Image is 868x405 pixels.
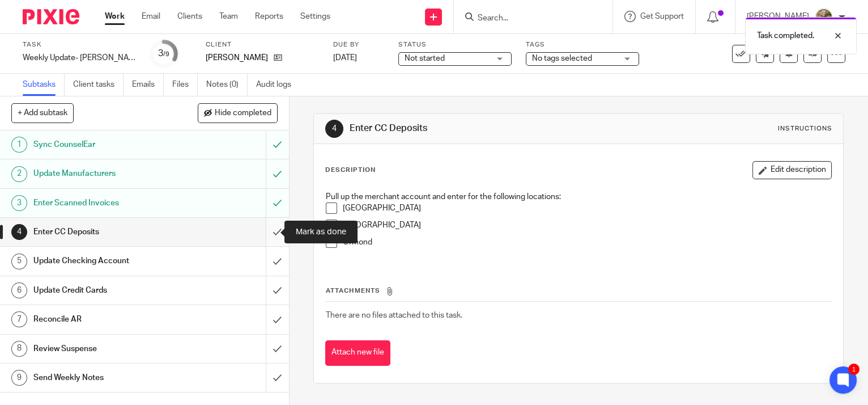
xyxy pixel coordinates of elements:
[132,74,164,96] a: Emails
[105,11,125,22] a: Work
[33,311,181,328] h1: Reconcile AR
[11,341,27,357] div: 8
[33,165,181,182] h1: Update Manufacturers
[219,11,238,22] a: Team
[11,137,27,153] div: 1
[326,311,462,319] span: There are no files attached to this task.
[11,370,27,386] div: 9
[23,74,65,96] a: Subtasks
[11,166,27,182] div: 2
[255,11,283,22] a: Reports
[343,220,831,231] p: [GEOGRAPHIC_DATA]
[848,364,860,375] div: 1
[172,74,198,96] a: Files
[256,74,300,96] a: Audit logs
[33,340,181,357] h1: Review Suspense
[206,74,248,96] a: Notes (0)
[163,51,169,57] small: /9
[33,252,181,269] h1: Update Checking Account
[405,54,445,62] span: Not started
[343,237,831,248] p: Ormond
[757,30,814,41] p: Task completed.
[326,288,380,294] span: Attachments
[206,40,319,49] label: Client
[33,136,181,153] h1: Sync CounselEar
[177,11,202,22] a: Clients
[300,11,330,22] a: Settings
[333,40,384,49] label: Due by
[33,369,181,386] h1: Send Weekly Notes
[33,223,181,241] h1: Enter CC Deposits
[752,161,832,179] button: Edit description
[11,195,27,211] div: 3
[23,40,136,49] label: Task
[333,54,357,62] span: [DATE]
[11,311,27,327] div: 7
[158,47,169,60] div: 3
[11,103,74,123] button: + Add subtask
[11,282,27,298] div: 6
[350,123,603,134] h1: Enter CC Deposits
[11,224,27,240] div: 4
[532,54,592,62] span: No tags selected
[325,120,343,138] div: 4
[398,40,512,49] label: Status
[215,109,271,118] span: Hide completed
[23,52,136,64] div: Weekly Update- [PERSON_NAME]
[815,8,833,26] img: image.jpg
[198,103,278,123] button: Hide completed
[343,202,831,214] p: [GEOGRAPHIC_DATA]
[206,52,268,64] p: [PERSON_NAME]
[11,254,27,269] div: 5
[325,340,390,366] button: Attach new file
[142,11,160,22] a: Email
[33,282,181,299] h1: Update Credit Cards
[777,124,832,133] div: Instructions
[33,195,181,212] h1: Enter Scanned Invoices
[325,166,376,175] p: Description
[23,52,136,64] div: Weekly Update- Mitchell
[326,191,831,202] p: Pull up the merchant account and enter for the following locations:
[73,74,124,96] a: Client tasks
[23,9,79,24] img: Pixie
